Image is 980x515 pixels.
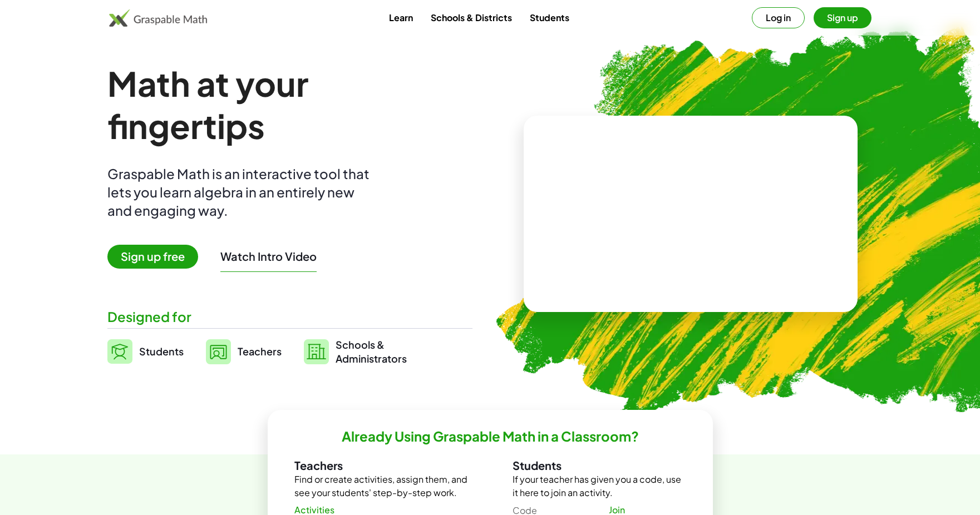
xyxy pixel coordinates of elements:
[107,245,198,269] span: Sign up free
[304,338,407,365] a: Schools &Administrators
[342,428,639,445] h2: Already Using Graspable Math in a Classroom?
[294,458,468,473] h3: Teachers
[238,345,282,358] span: Teachers
[107,165,375,220] div: Graspable Math is an interactive tool that lets you learn algebra in an entirely new and engaging...
[607,172,774,256] video: What is this? This is dynamic math notation. Dynamic math notation plays a central role in how Gr...
[206,338,282,365] a: Teachers
[220,249,317,264] button: Watch Intro Video
[107,308,472,326] div: Designed for
[521,7,578,28] a: Students
[107,338,184,365] a: Students
[513,458,686,473] h3: Students
[304,339,329,364] img: svg%3e
[139,345,184,358] span: Students
[814,7,871,28] button: Sign up
[513,473,686,499] p: If your teacher has given you a code, use it here to join an activity.
[752,7,805,28] button: Log in
[206,339,231,364] img: svg%3e
[380,7,422,28] a: Learn
[294,473,468,499] p: Find or create activities, assign them, and see your students' step-by-step work.
[336,338,407,365] span: Schools & Administrators
[107,62,461,147] h1: Math at your fingertips
[107,339,132,364] img: svg%3e
[422,7,521,28] a: Schools & Districts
